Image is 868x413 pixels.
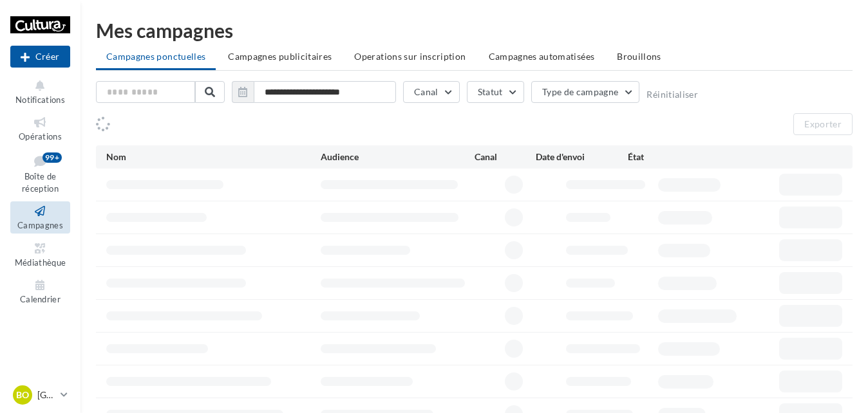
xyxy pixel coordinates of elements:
span: Boîte de réception [22,171,59,194]
div: Audience [321,151,474,163]
span: Operations sur inscription [354,51,466,62]
a: Boîte de réception99+ [10,150,70,197]
p: [GEOGRAPHIC_DATA] [37,389,55,401]
a: Médiathèque [10,239,70,270]
div: Mes campagnes [96,21,853,40]
a: Bo [GEOGRAPHIC_DATA] [10,383,70,407]
button: Exporter [793,113,853,135]
div: Date d'envoi [536,151,628,163]
div: 99+ [42,152,62,163]
button: Type de campagne [531,81,640,103]
button: Statut [467,81,524,103]
span: Bo [16,389,29,401]
div: Canal [475,151,536,163]
button: Notifications [10,76,70,107]
span: Notifications [15,95,65,105]
span: Calendrier [20,294,61,304]
button: Canal [403,81,460,103]
span: Campagnes automatisées [489,51,595,62]
span: Campagnes publicitaires [228,51,332,62]
div: Nouvelle campagne [10,46,70,68]
button: Réinitialiser [646,89,698,100]
span: Médiathèque [15,257,66,268]
div: Nom [106,151,321,163]
span: Brouillons [617,51,661,62]
button: Créer [10,46,70,68]
span: Campagnes [17,220,63,230]
div: État [628,151,720,163]
a: Calendrier [10,275,70,307]
a: Opérations [10,113,70,144]
span: Opérations [19,131,62,142]
a: Campagnes [10,201,70,233]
